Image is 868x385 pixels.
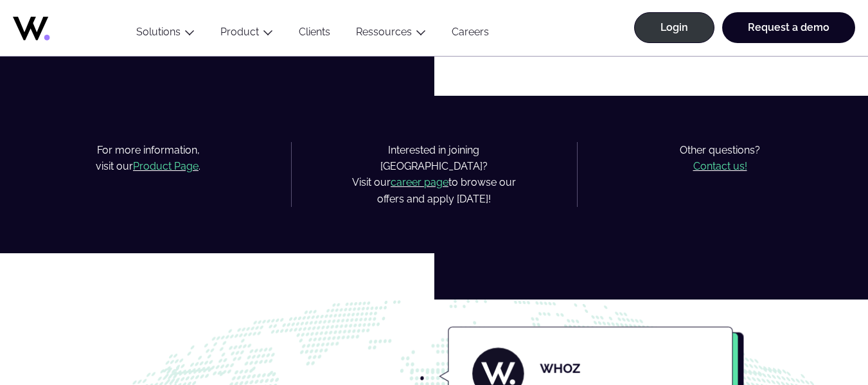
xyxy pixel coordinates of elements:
[324,142,544,207] p: Interested in joining [GEOGRAPHIC_DATA]? Visit our to browse our offers and apply [DATE]!
[693,160,747,172] a: Contact us!
[722,12,855,43] a: Request a demo
[220,26,259,38] a: Product
[783,300,850,367] iframe: Chatbot
[439,26,502,43] a: Careers
[659,142,781,183] p: Other questions?
[343,26,439,43] button: Ressources
[208,26,286,43] button: Product
[356,26,412,38] a: Ressources
[286,26,343,43] a: Clients
[133,160,199,172] a: Product Page
[391,176,448,188] a: career page
[75,142,221,183] p: For more information, visit our .
[123,26,208,43] button: Solutions
[634,12,714,43] a: Login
